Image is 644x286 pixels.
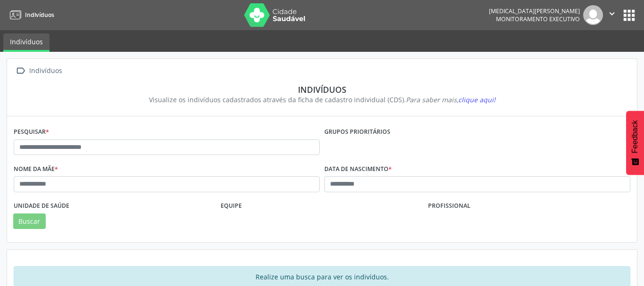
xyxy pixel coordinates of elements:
label: Profissional [428,199,471,213]
i:  [607,8,617,19]
div: Indivíduos [20,84,624,95]
label: Unidade de saúde [14,199,69,213]
i: Para saber mais, [406,95,495,104]
span: clique aqui! [458,95,495,104]
img: img [583,5,603,25]
div: [MEDICAL_DATA][PERSON_NAME] [489,7,580,15]
div: Indivíduos [27,64,64,78]
i:  [14,64,27,78]
span: Monitoramento Executivo [496,15,580,23]
span: Indivíduos [25,11,54,19]
button: Feedback - Mostrar pesquisa [626,111,644,175]
label: Nome da mãe [14,162,58,176]
span: Feedback [631,120,639,153]
a: Indivíduos [3,33,50,52]
button: Buscar [13,213,46,229]
button: apps [621,7,637,24]
a:  Indivíduos [14,64,64,78]
label: Grupos prioritários [324,125,390,139]
div: Visualize os indivíduos cadastrados através da ficha de cadastro individual (CDS). [20,95,624,105]
button:  [603,5,621,25]
label: Data de nascimento [324,162,392,176]
label: Pesquisar [14,125,49,139]
label: Equipe [221,199,242,213]
a: Indivíduos [7,7,54,23]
